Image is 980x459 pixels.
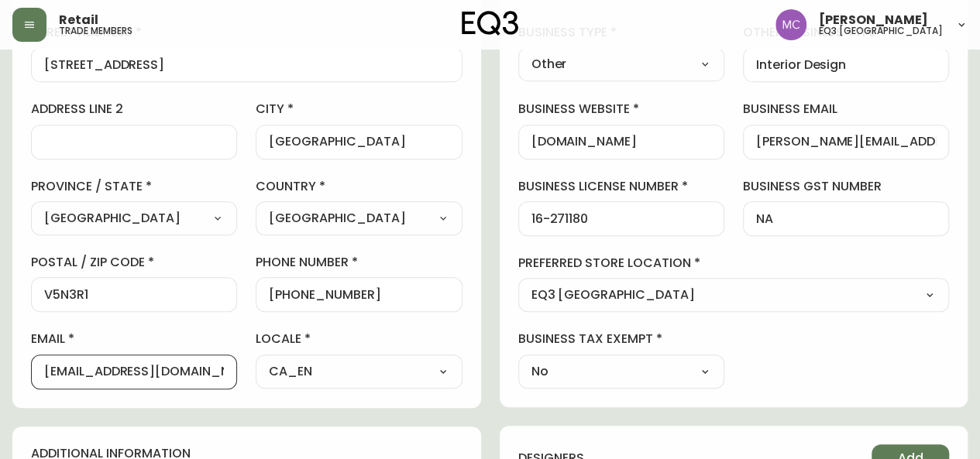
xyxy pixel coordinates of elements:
[59,14,98,26] span: Retail
[743,178,949,195] label: business gst number
[743,101,949,118] label: business email
[531,135,711,149] input: https://www.designshop.com
[518,178,724,195] label: business license number
[819,26,943,36] h5: eq3 [GEOGRAPHIC_DATA]
[256,254,462,271] label: phone number
[518,331,724,348] label: business tax exempt
[256,331,462,348] label: locale
[31,331,237,348] label: email
[256,178,462,195] label: country
[256,101,462,118] label: city
[819,14,928,26] span: [PERSON_NAME]
[31,254,237,271] label: postal / zip code
[462,11,519,36] img: logo
[31,101,237,118] label: address line 2
[31,178,237,195] label: province / state
[518,101,724,118] label: business website
[518,255,950,272] label: preferred store location
[775,9,806,40] img: 6dbdb61c5655a9a555815750a11666cc
[59,26,132,36] h5: trade members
